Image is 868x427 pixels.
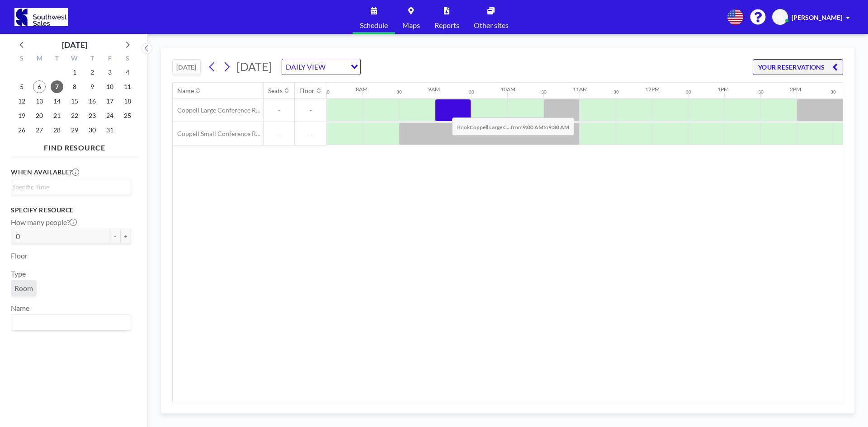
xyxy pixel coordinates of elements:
[68,124,81,136] span: Wednesday, October 29, 2025
[83,53,101,65] div: T
[236,60,272,73] span: [DATE]
[548,124,569,131] b: 9:30 AM
[62,38,87,51] div: [DATE]
[11,251,28,260] label: Floor
[324,89,330,95] div: 30
[686,89,691,95] div: 30
[120,229,131,244] button: +
[11,218,77,227] label: How many people?
[109,229,120,244] button: -
[295,106,326,114] span: -
[68,66,81,79] span: Wednesday, October 1, 2025
[121,80,134,93] span: Saturday, October 11, 2025
[104,66,116,79] span: Friday, October 3, 2025
[51,124,63,136] span: Tuesday, October 28, 2025
[86,80,99,93] span: Thursday, October 9, 2025
[470,124,511,131] b: Coppell Large C...
[295,130,326,138] span: -
[14,284,33,292] span: Room
[12,317,126,328] input: Search for option
[792,14,842,21] span: [PERSON_NAME]
[66,53,84,65] div: W
[753,59,843,75] button: YOUR RESERVATIONS
[645,86,660,93] div: 12PM
[717,86,729,93] div: 1PM
[121,109,134,122] span: Saturday, October 25, 2025
[282,59,360,75] div: Search for option
[68,109,81,122] span: Wednesday, October 22, 2025
[573,86,588,93] div: 11AM
[121,66,134,79] span: Saturday, October 4, 2025
[500,86,515,93] div: 10AM
[86,95,99,108] span: Thursday, October 16, 2025
[86,124,99,136] span: Thursday, October 30, 2025
[86,109,99,122] span: Thursday, October 23, 2025
[173,130,263,138] span: Coppell Small Conference Room
[12,182,126,192] input: Search for option
[428,86,440,93] div: 9AM
[360,22,388,29] span: Schedule
[177,87,194,95] div: Name
[790,86,801,93] div: 2PM
[86,66,99,79] span: Thursday, October 2, 2025
[15,95,28,108] span: Sunday, October 12, 2025
[11,304,29,313] label: Name
[121,95,134,108] span: Saturday, October 18, 2025
[469,89,474,95] div: 30
[104,124,116,136] span: Friday, October 31, 2025
[104,95,116,108] span: Friday, October 17, 2025
[33,109,46,122] span: Monday, October 20, 2025
[51,80,63,93] span: Tuesday, October 7, 2025
[13,53,31,65] div: S
[11,180,131,194] div: Search for option
[356,86,368,93] div: 8AM
[264,106,294,114] span: -
[452,117,574,136] span: Book from to
[268,87,283,95] div: Seats
[396,89,402,95] div: 30
[402,22,420,29] span: Maps
[284,61,327,73] span: DAILY VIEW
[613,89,619,95] div: 30
[173,106,263,114] span: Coppell Large Conference Room
[15,124,28,136] span: Sunday, October 26, 2025
[11,206,131,214] h3: Specify resource
[51,95,63,108] span: Tuesday, October 14, 2025
[541,89,547,95] div: 30
[33,95,46,108] span: Monday, October 13, 2025
[172,59,201,75] button: [DATE]
[104,80,116,93] span: Friday, October 10, 2025
[48,53,66,65] div: T
[51,109,63,122] span: Tuesday, October 21, 2025
[776,13,784,21] span: AL
[118,53,136,65] div: S
[434,22,459,29] span: Reports
[15,109,28,122] span: Sunday, October 19, 2025
[299,87,315,95] div: Floor
[33,80,46,93] span: Monday, October 6, 2025
[104,109,116,122] span: Friday, October 24, 2025
[11,269,26,278] label: Type
[68,95,81,108] span: Wednesday, October 15, 2025
[11,315,131,330] div: Search for option
[14,8,68,26] img: organization-logo
[328,61,345,73] input: Search for option
[11,140,138,152] h4: FIND RESOURCE
[15,80,28,93] span: Sunday, October 5, 2025
[264,130,294,138] span: -
[523,124,543,131] b: 9:00 AM
[830,89,836,95] div: 30
[758,89,764,95] div: 30
[474,22,509,29] span: Other sites
[68,80,81,93] span: Wednesday, October 8, 2025
[101,53,118,65] div: F
[33,124,46,136] span: Monday, October 27, 2025
[31,53,48,65] div: M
